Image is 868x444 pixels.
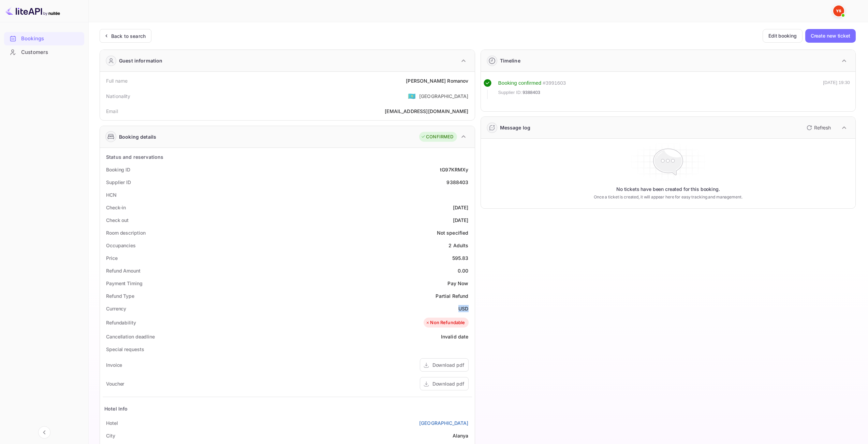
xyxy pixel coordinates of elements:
[763,29,803,43] button: Edit booking
[21,35,44,43] ya-tr-span: Bookings
[419,93,469,99] ya-tr-span: [GEOGRAPHIC_DATA]
[518,80,541,86] ya-tr-span: confirmed
[432,362,464,368] ya-tr-span: Download pdf
[453,433,469,439] ya-tr-span: Alanya
[106,420,118,426] ya-tr-span: Hotel
[5,5,60,16] img: LiteAPI logo
[106,93,131,99] ya-tr-span: Nationality
[106,255,118,261] ya-tr-span: Price
[543,79,566,87] div: # 3991603
[21,48,48,56] ya-tr-span: Customers
[106,362,122,368] ya-tr-span: Invoice
[119,57,163,64] ya-tr-span: Guest information
[430,319,465,326] ya-tr-span: Non Refundable
[106,242,136,248] ya-tr-span: Occupancies
[441,334,469,339] ya-tr-span: Invalid date
[436,293,468,299] ya-tr-span: Partial Refund
[833,5,844,16] img: Yandex Support
[594,194,742,200] ya-tr-span: Once a ticket is created, it will appear here for easy tracking and management.
[805,29,856,43] button: Create new ticket
[452,254,469,262] div: 595.83
[106,179,131,185] ya-tr-span: Supplier ID
[803,122,834,133] button: Refresh
[4,46,84,58] a: Customers
[408,90,416,102] span: United States
[814,125,831,130] ya-tr-span: Refresh
[447,280,468,286] ya-tr-span: Pay Now
[4,32,84,45] a: Bookings
[106,280,143,286] ya-tr-span: Payment Timing
[4,46,84,59] div: Customers
[106,293,134,299] ya-tr-span: Refund Type
[447,78,468,84] ya-tr-span: Romanov
[453,204,469,211] div: [DATE]
[453,242,469,248] ya-tr-span: Adults
[408,92,416,100] ya-tr-span: 🇰🇿
[4,32,84,45] div: Bookings
[106,433,115,439] ya-tr-span: City
[106,78,128,84] ya-tr-span: Full name
[432,381,464,387] ya-tr-span: Download pdf
[106,205,126,210] ya-tr-span: Check-in
[426,134,453,140] ya-tr-span: CONFIRMED
[106,230,145,236] ya-tr-span: Room description
[419,419,469,427] a: [GEOGRAPHIC_DATA]
[106,108,118,114] ya-tr-span: Email
[106,346,144,352] ya-tr-span: Special requests
[106,306,126,311] ya-tr-span: Currency
[448,242,452,248] ya-tr-span: 2
[106,381,124,387] ya-tr-span: Voucher
[498,80,517,86] ya-tr-span: Booking
[38,426,50,439] button: Collapse navigation
[811,32,850,40] ya-tr-span: Create new ticket
[437,230,469,236] ya-tr-span: Not specified
[498,90,522,95] ya-tr-span: Supplier ID:
[458,267,469,274] div: 0.00
[768,32,797,40] ya-tr-span: Edit booking
[500,58,520,64] ya-tr-span: Timeline
[106,192,117,198] ya-tr-span: HCN
[446,179,468,186] div: 9388403
[453,217,469,224] div: [DATE]
[111,33,146,39] ya-tr-span: Back to search
[106,334,155,339] ya-tr-span: Cancellation deadline
[406,78,446,84] ya-tr-span: [PERSON_NAME]
[106,154,163,160] ya-tr-span: Status and reservations
[523,90,540,95] ya-tr-span: 9388403
[385,108,468,114] ya-tr-span: [EMAIL_ADDRESS][DOMAIN_NAME]
[104,406,128,412] ya-tr-span: Hotel Info
[616,186,720,193] ya-tr-span: No tickets have been created for this booking.
[458,306,468,311] ya-tr-span: USD
[106,167,130,172] ya-tr-span: Booking ID
[119,133,156,140] ya-tr-span: Booking details
[440,167,468,172] ya-tr-span: tG97KRMXy
[500,125,531,130] ya-tr-span: Message log
[106,217,129,223] ya-tr-span: Check out
[823,80,850,85] ya-tr-span: [DATE] 19:30
[419,420,469,426] ya-tr-span: [GEOGRAPHIC_DATA]
[106,320,136,325] ya-tr-span: Refundability
[106,268,141,274] ya-tr-span: Refund Amount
